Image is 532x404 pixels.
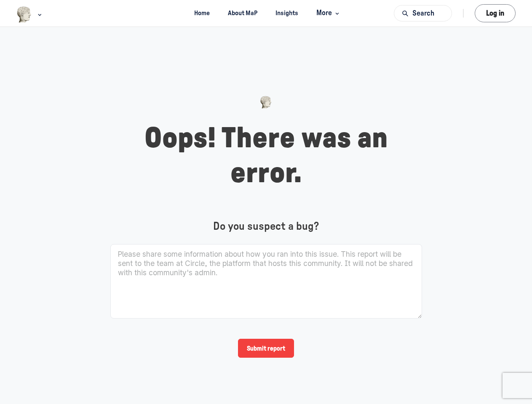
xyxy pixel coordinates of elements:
a: About MaP [221,5,265,21]
h4: Do you suspect a bug? [110,220,422,233]
img: Museums as Progress logo [16,6,32,23]
button: Museums as Progress logo [16,5,44,24]
a: Insights [268,5,306,21]
button: Log in [475,4,516,22]
span: More [316,8,341,19]
button: Search [394,5,452,21]
h1: Oops! There was an error. [110,121,422,191]
button: More [309,5,345,21]
input: Submit report [238,339,294,358]
a: Home [187,5,217,21]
